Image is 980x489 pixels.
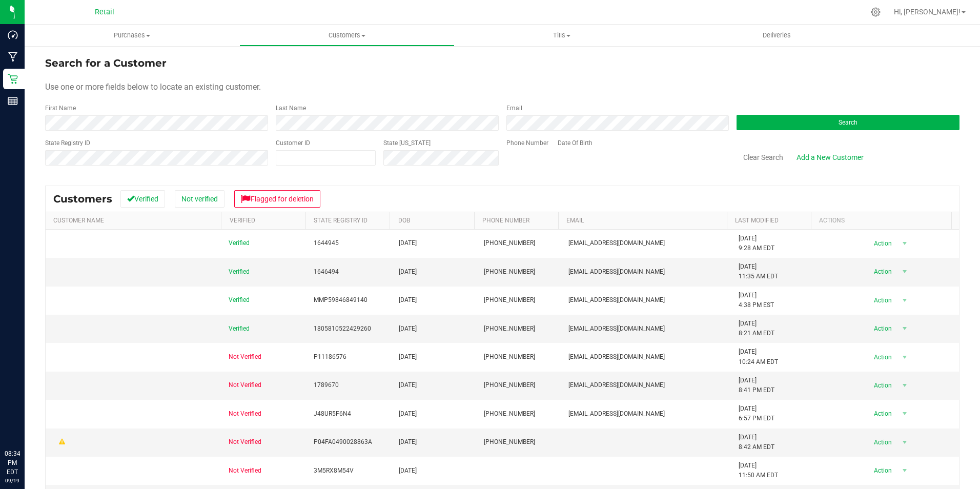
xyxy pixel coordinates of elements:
button: Not verified [175,190,224,208]
span: select [899,236,911,251]
span: [DATE] [399,267,417,277]
span: Purchases [25,31,239,40]
span: [DATE] 4:38 PM EST [739,291,774,310]
span: 1646494 [314,267,339,277]
span: [EMAIL_ADDRESS][DOMAIN_NAME] [568,409,665,419]
button: Search [737,115,959,130]
label: Phone Number [506,138,548,148]
span: select [899,293,911,308]
div: Actions [819,217,947,224]
span: Action [865,435,899,450]
span: [DATE] [399,380,417,390]
span: Not Verified [229,409,261,419]
inline-svg: Reports [8,96,18,106]
span: Verified [229,267,250,277]
p: 08:34 PM EDT [5,449,20,477]
button: Verified [120,190,165,208]
span: P11186576 [314,352,346,362]
span: [PHONE_NUMBER] [484,352,535,362]
a: Customers [239,25,454,46]
span: [DATE] 8:42 AM EDT [739,433,774,452]
inline-svg: Retail [8,74,18,84]
span: Action [865,350,899,364]
a: DOB [398,217,410,224]
span: Deliveries [749,31,805,40]
span: Verified [229,238,250,248]
a: Add a New Customer [790,149,870,166]
span: select [899,350,911,364]
span: 1789670 [314,380,339,390]
span: [DATE] 11:50 AM EDT [739,461,778,480]
span: Action [865,264,899,279]
span: [DATE] [399,437,417,447]
a: Deliveries [669,25,884,46]
span: [DATE] [399,324,417,334]
label: State Registry ID [45,138,90,148]
span: Customers [240,31,454,40]
span: [EMAIL_ADDRESS][DOMAIN_NAME] [568,380,665,390]
span: Action [865,321,899,336]
button: Clear Search [737,149,790,166]
a: State Registry Id [314,217,367,224]
span: J48UR5F6N4 [314,409,351,419]
span: select [899,463,911,478]
span: [PHONE_NUMBER] [484,380,535,390]
span: P04FA0490028863A [314,437,372,447]
span: [DATE] 6:57 PM EDT [739,404,774,423]
span: 1644945 [314,238,339,248]
span: Tills [455,31,669,40]
span: [EMAIL_ADDRESS][DOMAIN_NAME] [568,352,665,362]
span: [PHONE_NUMBER] [484,267,535,277]
span: Use one or more fields below to locate an existing customer. [45,82,261,92]
span: Hi, [PERSON_NAME]! [894,8,961,16]
span: select [899,321,911,336]
span: [PHONE_NUMBER] [484,238,535,248]
span: select [899,435,911,450]
span: [DATE] [399,352,417,362]
span: [DATE] [399,295,417,305]
a: Customer Name [53,217,104,224]
span: 1805810522429260 [314,324,371,334]
label: First Name [45,104,76,113]
span: 3M5RX8M54V [314,466,354,476]
span: Verified [229,295,250,305]
span: [DATE] [399,466,417,476]
a: Tills [455,25,669,46]
span: select [899,264,911,279]
span: [PHONE_NUMBER] [484,324,535,334]
button: Flagged for deletion [234,190,320,208]
span: [DATE] [399,238,417,248]
span: Action [865,463,899,478]
span: Action [865,236,899,251]
span: Not Verified [229,466,261,476]
span: Retail [95,8,114,16]
inline-svg: Dashboard [8,30,18,40]
iframe: Resource center [10,407,41,438]
span: [DATE] 8:21 AM EDT [739,319,774,338]
a: Purchases [25,25,239,46]
inline-svg: Manufacturing [8,52,18,62]
span: Action [865,406,899,421]
span: [DATE] 11:35 AM EDT [739,262,778,281]
span: [EMAIL_ADDRESS][DOMAIN_NAME] [568,267,665,277]
span: [DATE] 9:28 AM EDT [739,234,774,253]
label: Email [506,104,522,113]
span: Action [865,293,899,308]
span: [PHONE_NUMBER] [484,409,535,419]
div: Warning - Level 1 [57,437,67,447]
span: select [899,378,911,393]
label: Last Name [276,104,306,113]
div: Manage settings [869,7,882,17]
label: State [US_STATE] [383,138,431,148]
span: Search [839,119,857,126]
span: [PHONE_NUMBER] [484,437,535,447]
a: Verified [230,217,255,224]
label: Date Of Birth [558,138,593,148]
span: [PHONE_NUMBER] [484,295,535,305]
span: [EMAIL_ADDRESS][DOMAIN_NAME] [568,238,665,248]
span: [EMAIL_ADDRESS][DOMAIN_NAME] [568,324,665,334]
span: [DATE] [399,409,417,419]
span: Not Verified [229,352,261,362]
p: 09/19 [5,477,20,484]
span: select [899,406,911,421]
